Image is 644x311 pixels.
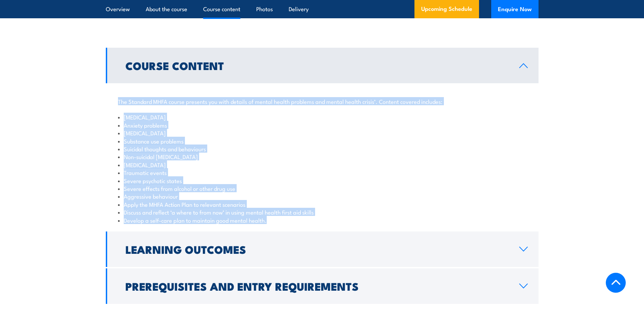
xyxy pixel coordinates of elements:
[118,145,526,153] li: Suicidal thoughts and behaviours
[118,137,526,145] li: Substance use problems
[118,216,526,224] li: Develop a self-care plan to maintain good mental health.
[125,281,508,291] h2: Prerequisites and Entry Requirements
[118,161,526,169] li: [MEDICAL_DATA]
[118,200,526,208] li: Apply the MHFA Action Plan to relevant scenarios
[125,244,508,254] h2: Learning Outcomes
[118,98,526,105] p: The Standard MHFA course presents you with details of mental health problems and mental health cr...
[118,177,526,184] li: Severe psychotic states
[118,153,526,160] li: Non-suicidal [MEDICAL_DATA]
[118,208,526,216] li: Discuss and reflect ‘a where to from now’ in using mental health first aid skills
[106,231,539,267] a: Learning Outcomes
[118,113,526,121] li: [MEDICAL_DATA]
[118,184,526,192] li: Severe effects from alcohol or other drug use
[125,61,508,70] h2: Course Content
[106,48,539,83] a: Course Content
[118,121,526,129] li: Anxiety problems
[118,192,526,200] li: Aggressive behaviour
[118,129,526,137] li: [MEDICAL_DATA]
[106,268,539,304] a: Prerequisites and Entry Requirements
[118,169,526,176] li: Traumatic events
